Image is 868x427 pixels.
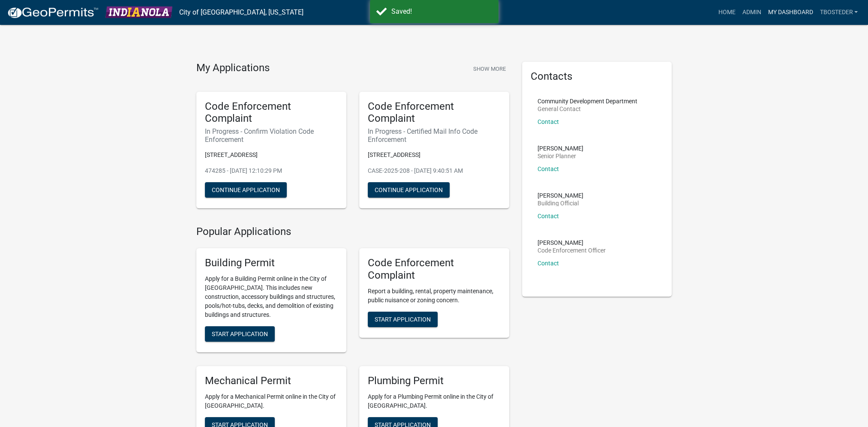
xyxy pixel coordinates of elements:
[205,326,275,342] button: Start Application
[538,213,559,220] a: Contact
[368,127,501,144] h6: In Progress - Certified Mail Info Code Enforcement
[205,100,338,125] h5: Code Enforcement Complaint
[205,392,338,410] p: Apply for a Mechanical Permit online in the City of [GEOGRAPHIC_DATA].
[538,106,637,112] p: General Contact
[205,127,338,144] h6: In Progress - Confirm Violation Code Enforcement
[368,392,501,410] p: Apply for a Plumbing Permit online in the City of [GEOGRAPHIC_DATA].
[179,5,303,20] a: City of [GEOGRAPHIC_DATA], [US_STATE]
[391,6,492,17] div: Saved!
[368,150,501,159] p: [STREET_ADDRESS]
[531,70,664,83] h5: Contacts
[212,331,268,337] span: Start Application
[538,153,583,159] p: Senior Planner
[368,166,501,175] p: CASE-2025-208 - [DATE] 9:40:51 AM
[764,4,816,21] a: My Dashboard
[368,257,501,282] h5: Code Enforcement Complaint
[538,260,559,267] a: Contact
[538,145,583,151] p: [PERSON_NAME]
[368,312,438,327] button: Start Application
[538,192,583,198] p: [PERSON_NAME]
[739,4,764,21] a: Admin
[205,182,287,198] button: Continue Application
[196,226,509,238] h4: Popular Applications
[196,62,270,75] h4: My Applications
[205,375,338,387] h5: Mechanical Permit
[538,200,583,206] p: Building Official
[105,6,172,18] img: City of Indianola, Iowa
[715,4,739,21] a: Home
[205,257,338,269] h5: Building Permit
[538,240,606,246] p: [PERSON_NAME]
[205,150,338,159] p: [STREET_ADDRESS]
[368,182,450,198] button: Continue Application
[205,166,338,175] p: 474285 - [DATE] 12:10:29 PM
[205,274,338,319] p: Apply for a Building Permit online in the City of [GEOGRAPHIC_DATA]. This includes new constructi...
[538,118,559,125] a: Contact
[375,316,431,322] span: Start Application
[368,287,501,305] p: Report a building, rental, property maintenance, public nuisance or zoning concern.
[368,100,501,125] h5: Code Enforcement Complaint
[538,98,637,104] p: Community Development Department
[816,4,861,21] a: tbosteder
[470,62,509,76] button: Show More
[368,375,501,387] h5: Plumbing Permit
[538,165,559,172] a: Contact
[538,247,606,253] p: Code Enforcement Officer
